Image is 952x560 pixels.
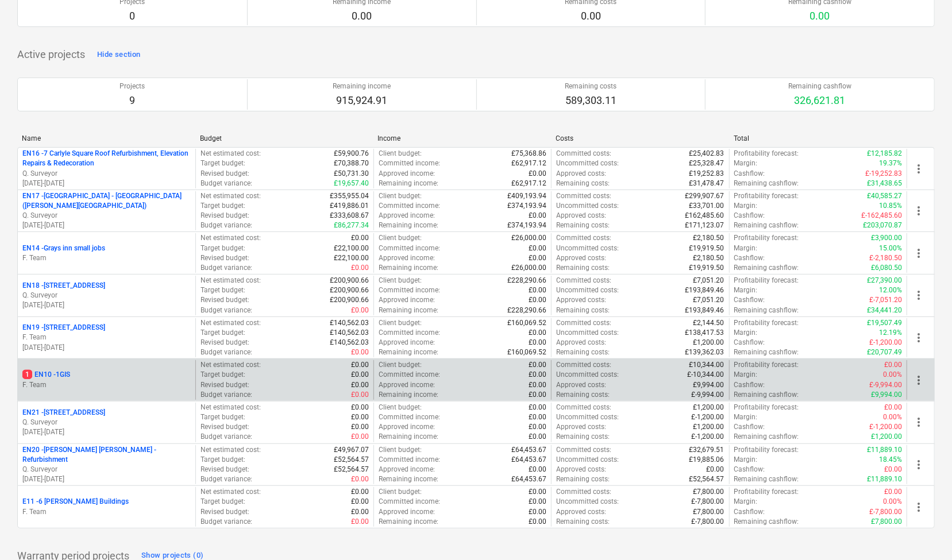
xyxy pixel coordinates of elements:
p: Uncommitted costs : [556,412,619,422]
p: £-9,994.00 [869,380,902,390]
div: EN19 -[STREET_ADDRESS]F. Team[DATE]-[DATE] [22,323,191,352]
p: £25,328.47 [689,159,724,168]
p: £0.00 [351,306,369,315]
p: Approved costs : [556,211,606,221]
p: £0.00 [351,360,369,370]
p: £200,900.66 [330,276,369,285]
p: £0.00 [529,422,546,432]
p: Uncommitted costs : [556,370,619,380]
p: Budget variance : [201,390,252,400]
p: £228,290.66 [507,276,546,285]
p: £64,453.67 [511,445,546,455]
p: £0.00 [529,412,546,422]
p: Remaining cashflow : [734,179,799,188]
iframe: Chat Widget [895,505,952,560]
span: more_vert [912,500,926,514]
p: 0 [120,9,145,23]
p: £-9,994.00 [692,390,724,400]
p: 0.00% [883,412,902,422]
p: £299,907.67 [685,191,724,201]
p: Approved income : [379,295,435,305]
p: Cashflow : [734,211,765,221]
p: 9 [120,94,145,107]
p: £50,731.30 [334,169,369,179]
span: 1 [22,370,32,379]
p: £-1,200.00 [692,412,724,422]
p: Remaining income [333,82,391,91]
p: Target budget : [201,412,245,422]
p: Revised budget : [201,338,249,347]
p: Committed costs : [556,360,611,370]
p: Approved income : [379,211,435,221]
p: 0.00 [788,9,851,23]
p: £0.00 [529,432,546,442]
p: Q. Surveyor [22,169,191,179]
p: £19,507.49 [867,318,902,328]
p: Target budget : [201,285,245,295]
p: £86,277.34 [334,221,369,230]
p: £333,608.67 [330,211,369,221]
p: £10,344.00 [689,360,724,370]
p: EN18 - [STREET_ADDRESS] [22,281,105,291]
p: £12,185.82 [867,149,902,159]
p: Committed costs : [556,403,611,412]
p: 0.00% [883,370,902,380]
p: Budget variance : [201,263,252,273]
p: £0.00 [884,360,902,370]
p: £0.00 [351,422,369,432]
p: Remaining costs : [556,306,610,315]
p: £0.00 [351,390,369,400]
p: Cashflow : [734,338,765,347]
div: EN20 -[PERSON_NAME] [PERSON_NAME] - RefurbishmentQ. Surveyor[DATE]-[DATE] [22,445,191,485]
p: £1,200.00 [693,338,724,347]
div: Total [734,134,903,142]
p: EN20 - [PERSON_NAME] [PERSON_NAME] - Refurbishment [22,445,191,465]
p: Margin : [734,159,758,168]
span: more_vert [912,458,926,472]
p: E11 - 6 [PERSON_NAME] Buildings [22,497,129,507]
p: Client budget : [379,191,422,201]
p: £228,290.66 [507,306,546,315]
p: £0.00 [529,244,546,253]
div: EN14 -Grays inn small jobsF. Team [22,244,191,263]
p: £140,562.03 [330,318,369,328]
p: £0.00 [351,347,369,357]
p: £193,849.46 [685,285,724,295]
p: Profitability forecast : [734,318,799,328]
p: Uncommitted costs : [556,244,619,253]
p: £0.00 [529,253,546,263]
p: Uncommitted costs : [556,328,619,338]
p: £49,967.07 [334,445,369,455]
p: Budget variance : [201,306,252,315]
p: £203,070.87 [863,221,902,230]
p: £355,955.04 [330,191,369,201]
p: £20,707.49 [867,347,902,357]
p: £3,900.00 [871,233,902,243]
p: 19.37% [879,159,902,168]
p: Profitability forecast : [734,149,799,159]
p: Client budget : [379,233,422,243]
p: £160,069.52 [507,318,546,328]
p: Budget variance : [201,179,252,188]
p: Client budget : [379,276,422,285]
p: £0.00 [529,403,546,412]
p: £140,562.03 [330,328,369,338]
p: Net estimated cost : [201,191,261,201]
p: Net estimated cost : [201,276,261,285]
p: Revised budget : [201,169,249,179]
p: £374,193.94 [507,201,546,211]
button: Hide section [94,45,143,64]
p: Remaining income : [379,390,438,400]
p: Remaining cashflow : [734,432,799,442]
p: Margin : [734,244,758,253]
div: EN16 -7 Carlyle Square Roof Refurbishment, Elevation Repairs & RedecorationQ. Surveyor[DATE]-[DATE] [22,149,191,188]
p: Committed income : [379,244,440,253]
p: £160,069.52 [507,347,546,357]
p: £2,180.50 [693,253,724,263]
p: Remaining costs : [556,347,610,357]
p: £34,441.20 [867,306,902,315]
p: Remaining cashflow : [734,263,799,273]
p: £140,562.03 [330,338,369,347]
p: Cashflow : [734,295,765,305]
p: Revised budget : [201,211,249,221]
